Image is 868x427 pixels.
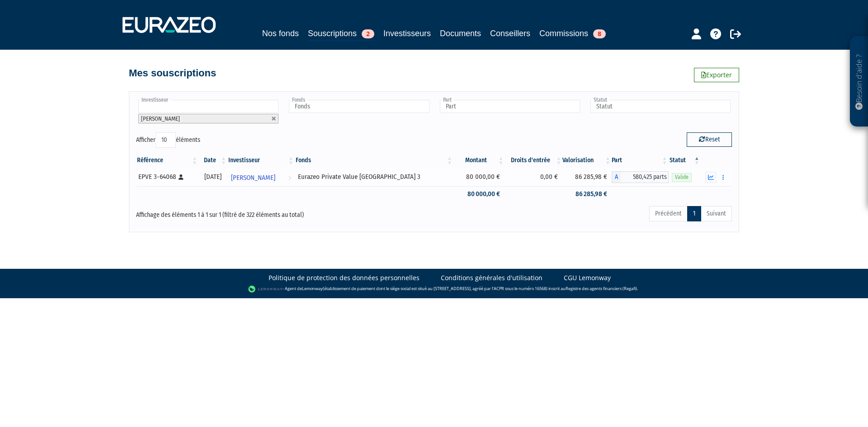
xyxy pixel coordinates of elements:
[453,168,505,186] td: 80 000,00 €
[669,153,701,168] th: Statut : activer pour trier la colonne par ordre d&eacute;croissant
[123,17,216,33] img: 1732889491-logotype_eurazeo_blanc_rvb.png
[136,153,198,168] th: Référence : activer pour trier la colonne par ordre croissant
[612,171,621,183] span: A
[687,206,701,221] a: 1
[562,168,611,186] td: 86 285,98 €
[593,29,606,38] span: 8
[248,285,283,294] img: logo-lemonway.png
[612,171,669,183] div: A - Eurazeo Private Value Europe 3
[505,153,562,168] th: Droits d'entrée: activer pour trier la colonne par ordre croissant
[854,41,864,122] p: Besoin d'aide ?
[227,153,295,168] th: Investisseur: activer pour trier la colonne par ordre croissant
[302,286,323,291] a: Lemonway
[562,153,611,168] th: Valorisation: activer pour trier la colonne par ordre croissant
[362,29,374,38] span: 2
[129,68,216,79] h4: Mes souscriptions
[9,285,859,294] div: - Agent de (établissement de paiement dont le siège social est situé au [STREET_ADDRESS], agréé p...
[198,153,227,168] th: Date: activer pour trier la colonne par ordre croissant
[453,186,505,202] td: 80 000,00 €
[562,186,611,202] td: 86 285,98 €
[295,153,453,168] th: Fonds: activer pour trier la colonne par ordre croissant
[687,132,732,147] button: Reset
[156,132,176,148] select: Afficheréléments
[490,27,530,40] a: Conseillers
[453,153,505,168] th: Montant: activer pour trier la colonne par ordre croissant
[612,153,669,168] th: Part: activer pour trier la colonne par ordre croissant
[227,168,295,186] a: [PERSON_NAME]
[564,273,611,282] a: CGU Lemonway
[136,205,377,220] div: Affichage des éléments 1 à 1 sur 1 (filtré de 322 éléments au total)
[383,27,431,40] a: Investisseurs
[694,68,739,82] a: Exporter
[539,27,606,40] a: Commissions8
[231,169,275,186] span: [PERSON_NAME]
[141,115,180,122] span: [PERSON_NAME]
[202,172,224,182] div: [DATE]
[138,172,195,182] div: EPVE 3-64068
[505,168,562,186] td: 0,00 €
[308,27,374,41] a: Souscriptions2
[441,273,542,282] a: Conditions générales d'utilisation
[262,27,299,40] a: Nos fonds
[440,27,481,40] a: Documents
[672,173,692,182] span: Valide
[566,286,637,291] a: Registre des agents financiers (Regafi)
[269,273,420,282] a: Politique de protection des données personnelles
[136,132,200,148] label: Afficher éléments
[179,174,184,180] i: [Français] Personne physique
[621,171,669,183] span: 580,425 parts
[288,169,291,186] i: Voir l'investisseur
[298,172,450,182] div: Eurazeo Private Value [GEOGRAPHIC_DATA] 3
